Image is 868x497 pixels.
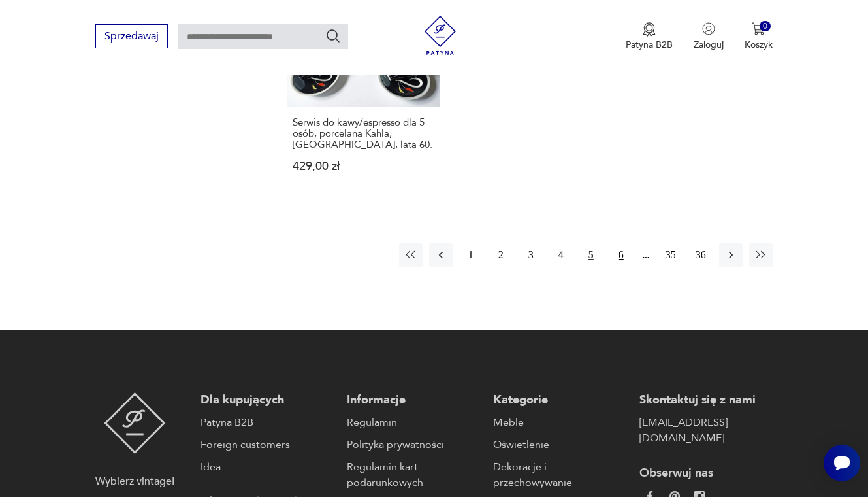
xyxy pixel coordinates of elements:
iframe: Smartsupp widget button [824,445,860,481]
a: Ikona medaluPatyna B2B [626,22,673,51]
img: Ikona koszyka [752,22,765,35]
button: 36 [689,243,713,267]
button: 0Koszyk [745,22,773,51]
p: Koszyk [745,39,773,51]
button: 2 [489,243,513,267]
a: Polityka prywatności [347,437,480,453]
button: 1 [459,243,483,267]
img: Patyna - sklep z meblami i dekoracjami vintage [421,16,460,55]
a: Regulamin kart podarunkowych [347,459,480,490]
p: 429,00 zł [293,161,434,172]
button: 3 [519,243,543,267]
a: Regulamin [347,415,480,430]
a: [EMAIL_ADDRESS][DOMAIN_NAME] [639,415,773,446]
button: 6 [609,243,633,267]
p: Kategorie [493,392,626,408]
img: Ikona medalu [643,22,656,37]
button: Szukaj [325,28,341,44]
a: Meble [493,415,626,430]
a: Foreign customers [201,437,334,453]
a: Patyna B2B [201,415,334,430]
p: Patyna B2B [626,39,673,51]
button: 5 [579,243,603,267]
button: Zaloguj [694,22,724,51]
button: 35 [659,243,683,267]
p: Zaloguj [694,39,724,51]
a: Dekoracje i przechowywanie [493,459,626,490]
button: Patyna B2B [626,22,673,51]
h3: Serwis do kawy/espresso dla 5 osób, porcelana Kahla, [GEOGRAPHIC_DATA], lata 60. [293,117,434,150]
p: Skontaktuj się z nami [639,392,773,408]
img: Ikonka użytkownika [702,22,715,35]
button: Sprzedawaj [95,24,168,48]
a: Idea [201,459,334,475]
p: Dla kupujących [201,392,334,408]
div: 0 [760,21,771,32]
a: Oświetlenie [493,437,626,453]
p: Informacje [347,392,480,408]
button: 4 [549,243,573,267]
p: Wybierz vintage! [95,473,174,489]
a: Sprzedawaj [95,33,168,42]
img: Patyna - sklep z meblami i dekoracjami vintage [104,392,166,454]
p: Obserwuj nas [639,466,773,481]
